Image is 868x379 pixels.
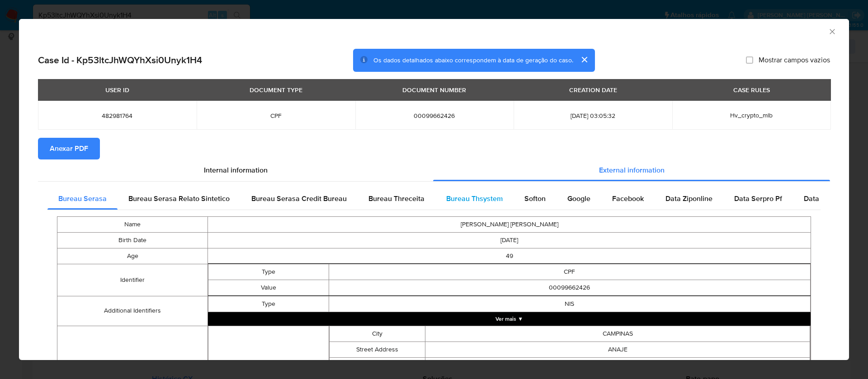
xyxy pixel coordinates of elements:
span: Data Ziponline [665,193,712,204]
span: 482981764 [49,112,186,120]
td: ANAJE [425,342,810,357]
span: Os dados detalhados abaixo correspondem à data de geração do caso. [373,56,573,65]
td: Birth Date [57,232,208,248]
td: Identifier [57,264,208,296]
td: [DATE] [208,232,811,248]
span: [DATE] 03:05:32 [524,112,661,120]
td: 00099662426 [329,280,810,295]
td: Value [208,280,329,295]
td: Name [57,216,208,232]
div: closure-recommendation-modal [19,19,849,360]
span: Softon [524,193,546,204]
div: DOCUMENT NUMBER [397,82,472,98]
div: DOCUMENT TYPE [244,82,308,98]
span: Bureau Threceita [368,193,425,204]
button: Anexar PDF [38,138,100,159]
span: Mostrar campos vazios [759,56,830,65]
button: Fechar a janela [828,27,836,35]
span: Data Serpro Pj [804,193,851,204]
button: cerrar [573,49,595,70]
td: Type [208,296,329,312]
td: Type [208,264,329,280]
div: CREATION DATE [564,82,623,98]
td: Postal Code [329,357,425,373]
td: CPF [329,264,810,280]
td: Additional Identifiers [57,296,208,326]
span: Internal information [204,165,268,175]
td: Age [57,248,208,264]
span: Bureau Serasa Credit Bureau [251,193,347,204]
input: Mostrar campos vazios [746,56,753,64]
td: Street Address [329,342,425,357]
span: Anexar PDF [50,139,88,159]
div: Detailed info [38,159,830,181]
td: [PERSON_NAME] [PERSON_NAME] [208,216,811,232]
span: External information [599,165,665,175]
div: Detailed external info [47,188,821,210]
button: Expand array [208,312,811,326]
span: Bureau Serasa [58,193,107,204]
td: 13056410 [425,357,810,373]
td: NIS [329,296,810,312]
td: 49 [208,248,811,264]
span: Hv_crypto_mlb [730,111,773,120]
span: 00099662426 [366,112,503,120]
span: Bureau Thsystem [446,193,503,204]
span: Google [567,193,590,204]
h2: Case Id - Kp53ltcJhWQYhXsi0Unyk1H4 [38,54,202,66]
span: Data Serpro Pf [734,193,782,204]
span: CPF [208,112,344,120]
span: Bureau Serasa Relato Sintetico [128,193,230,204]
div: CASE RULES [728,82,775,98]
span: Facebook [612,193,644,204]
td: City [329,326,425,342]
td: CAMPINAS [425,326,810,342]
div: USER ID [100,82,135,98]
